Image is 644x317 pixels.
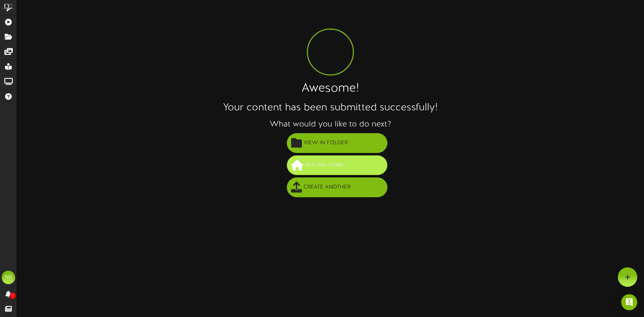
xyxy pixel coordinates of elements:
h3: What would you like to do next? [17,120,644,129]
div: NB [2,271,15,284]
span: 0 [10,293,16,299]
h2: Your content has been submitted successfully! [17,102,644,113]
span: Return Home [303,160,346,171]
button: Create Another [287,177,387,197]
button: View in Folder [287,133,387,153]
button: Return Home [287,155,387,175]
div: Open Intercom Messenger [621,294,637,310]
span: View in Folder [302,138,350,149]
h1: Awesome! [17,82,644,96]
span: Create Another [302,182,352,193]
